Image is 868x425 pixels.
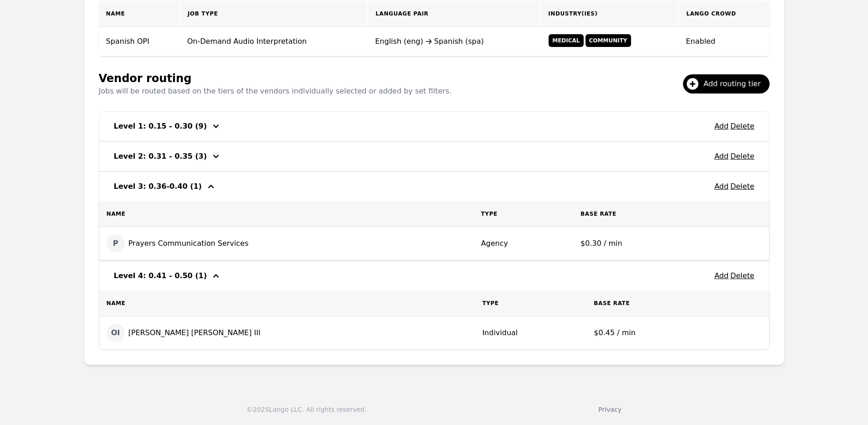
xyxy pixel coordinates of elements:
[573,201,708,227] th: Base Rate
[180,1,368,27] th: Job Type
[99,111,770,141] div: Add DeleteLevel 1: 0.15 - 0.30 (9)
[678,1,769,27] th: Lango Crowd
[99,71,452,86] h1: Vendor routing
[114,181,202,192] h3: Level 3: 0.36-0.40 (1)
[540,1,678,27] th: Industry(ies)
[114,121,207,132] h3: Level 1: 0.15 - 0.30 (9)
[598,406,621,413] a: Privacy
[482,328,518,337] span: Individual
[586,290,712,316] th: Base Rate
[107,324,468,342] div: [PERSON_NAME] [PERSON_NAME] III
[99,27,180,57] td: Spanish OPI
[111,327,120,338] span: OI
[573,227,708,260] td: $0.30 / min
[247,405,366,414] div: © 2025 Lango LLC. All rights reserved.
[99,201,474,227] th: Name
[114,270,207,281] h3: Level 4: 0.41 - 0.50 (1)
[714,270,729,281] button: Add
[586,316,712,350] td: $0.45 / min
[730,181,755,192] button: Delete
[180,27,368,57] td: On-Demand Audio Interpretation
[114,151,207,162] h3: Level 2: 0.31 - 0.35 (3)
[99,290,475,316] th: Name
[714,181,729,192] button: Add
[714,121,729,132] button: Add
[475,290,586,316] th: Type
[704,78,767,89] span: Add routing tier
[730,151,755,162] button: Delete
[474,201,573,227] th: Type
[678,27,769,57] td: Enabled
[99,171,770,261] div: Add DeleteLevel 3: 0.36-0.40 (1)NameTypeBase RatePPrayers Communication ServicesAgency$0.30 / min
[730,270,755,281] button: Delete
[368,1,540,27] th: Language Pair
[586,34,631,47] span: Community
[99,141,770,171] div: Add DeleteLevel 2: 0.31 - 0.35 (3)
[714,151,729,162] button: Add
[730,121,755,132] button: Delete
[107,234,467,253] div: Prayers Communication Services
[99,1,180,27] th: Name
[375,36,533,47] div: English (eng) Spanish (spa)
[99,86,452,97] p: Jobs will be routed based on the tiers of the vendors individually selected or added by set filters.
[481,239,508,248] span: Agency
[683,74,769,93] button: Add routing tier
[99,261,770,350] div: Add DeleteLevel 4: 0.41 - 0.50 (1)NameTypeBase RateOI[PERSON_NAME] [PERSON_NAME] IIIIndividual$0....
[549,34,583,47] span: Medical
[113,238,118,249] span: P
